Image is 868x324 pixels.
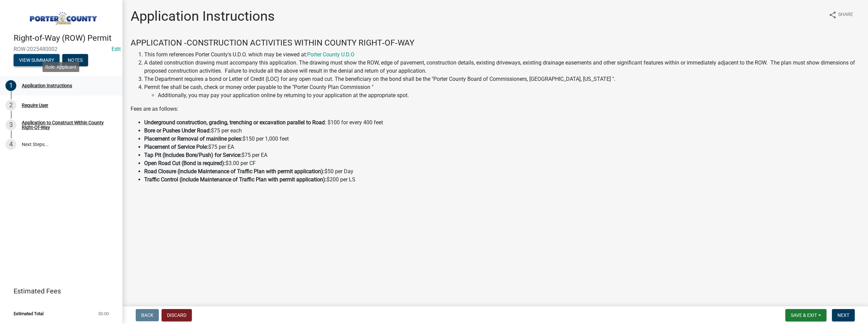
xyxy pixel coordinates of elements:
[837,312,849,318] span: Next
[22,103,48,108] div: Require User
[144,75,860,83] li: The Department requires a bond or Letter of Credit (LOC) for any open road cut. The beneficiary o...
[832,309,855,321] button: Next
[14,54,60,66] button: View Summary
[829,11,837,19] i: share
[131,38,860,48] h4: APPLICATION ‐CONSTRUCTION ACTIVITIES WITHIN COUNTY RIGHT‐OF‐WAY
[5,100,16,111] div: 2
[307,51,354,58] a: Porter County U.D.O
[144,168,324,175] strong: Road Closure (include Maintenance of Traffic Plan with permit application):
[62,58,88,63] wm-modal-confirm: Notes
[131,105,860,113] p: Fees are as follows:
[144,59,860,75] li: A dated construction drawing must accompany this application. The drawing must show the ROW, edge...
[162,309,192,321] button: Discard
[14,311,44,316] span: Estimated Total
[14,7,112,26] img: Porter County, Indiana
[136,309,159,321] button: Back
[791,312,817,318] span: Save & Exit
[144,119,325,126] strong: Underground construction, grading, trenching or excavation parallel to Road
[14,58,60,63] wm-modal-confirm: Summary
[144,135,860,143] li: $150 per 1,000 feet
[144,119,860,127] li: : $100 for every 400 feet
[144,143,860,151] li: $75 per EA
[43,62,79,72] div: Role: Applicant
[5,120,16,130] div: 3
[14,33,117,43] h4: Right-of-Way (ROW) Permit
[144,167,860,176] li: $50 per Day
[158,91,860,100] li: Additionally, you may pay your application online by returning to your application at the appropr...
[112,46,121,52] wm-modal-confirm: Edit Application Number
[98,311,109,316] span: $0.00
[144,136,243,142] strong: Placement or Removal of mainline poles:
[144,83,860,100] li: Permit fee shall be cash, check or money order payable to the "Porter County Plan Commission "
[144,127,860,135] li: $75 per each
[141,312,153,318] span: Back
[144,127,211,134] strong: Bore or Pushes Under Road:
[144,160,226,166] strong: Open Road Cut (Bond is required):
[785,309,827,321] button: Save & Exit
[144,159,860,167] li: $3.00 per CF
[5,139,16,150] div: 4
[22,83,72,88] div: Application Instructions
[144,151,860,159] li: $75 per EA
[144,144,208,150] strong: Placement of Service Pole:
[5,80,16,91] div: 1
[5,284,112,298] a: Estimated Fees
[144,152,241,158] strong: Tap Pit (Includes Bore/Push) for Service:
[823,8,858,21] button: shareShare
[838,11,853,19] span: Share
[14,46,109,52] span: ROW-2025480002
[112,46,121,52] a: Edit
[22,120,112,130] div: Application to Construct Within County Right-Of-Way
[144,176,860,184] li: $200 per LS
[144,176,327,183] strong: Traffic Control (include Maintenance of Traffic Plan with permit application):
[62,54,88,66] button: Notes
[144,51,860,59] li: This form references Porter County's U.D.O. which may be viewed at:
[131,8,275,24] h1: Application Instructions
